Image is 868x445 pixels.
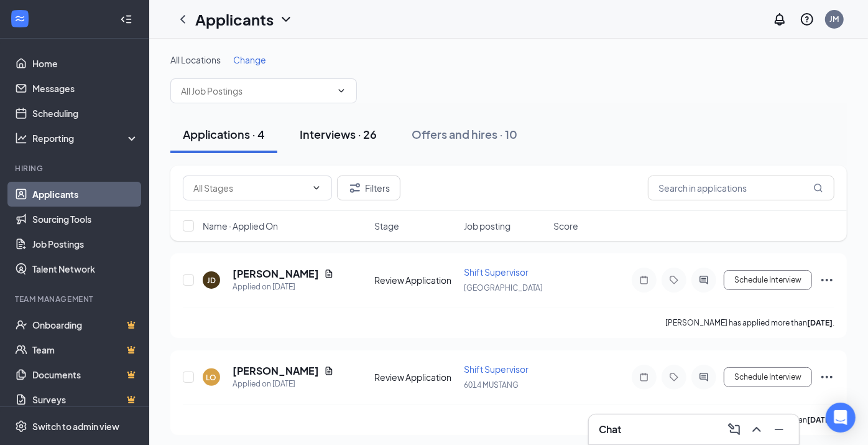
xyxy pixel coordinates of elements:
[32,256,139,281] a: Talent Network
[800,12,815,27] svg: QuestionInfo
[724,367,812,387] button: Schedule Interview
[195,9,274,30] h1: Applicants
[830,14,839,24] div: JM
[348,180,362,195] svg: Filter
[32,362,139,387] a: DocumentsCrown
[727,422,742,437] svg: ComposeMessage
[32,337,139,362] a: TeamCrown
[665,317,834,328] p: [PERSON_NAME] has applied more than .
[32,420,119,433] div: Switch to admin view
[813,183,823,193] svg: MagnifyingGlass
[807,318,833,327] b: [DATE]
[374,220,399,232] span: Stage
[233,267,319,281] h5: [PERSON_NAME]
[32,101,139,126] a: Scheduling
[207,275,216,286] div: JD
[667,372,681,382] svg: Tag
[336,86,346,96] svg: ChevronDown
[464,380,519,390] span: 6014 MUSTANG
[637,372,652,382] svg: Note
[648,176,834,200] input: Search in applications
[32,76,139,101] a: Messages
[464,266,529,278] span: Shift Supervisor
[32,51,139,76] a: Home
[464,283,543,293] span: [GEOGRAPHIC_DATA]
[747,419,767,439] button: ChevronUp
[696,372,711,382] svg: ActiveChat
[667,275,681,285] svg: Tag
[749,422,764,437] svg: ChevronUp
[32,387,139,412] a: SurveysCrown
[203,220,278,232] span: Name · Applied On
[312,183,321,193] svg: ChevronDown
[14,12,26,25] svg: WorkstreamLogo
[32,312,139,337] a: OnboardingCrown
[772,12,787,27] svg: Notifications
[15,132,27,144] svg: Analysis
[724,419,744,439] button: ComposeMessage
[32,207,139,232] a: Sourcing Tools
[120,13,132,26] svg: Collapse
[193,181,307,195] input: All Stages
[15,420,27,433] svg: Settings
[183,126,265,142] div: Applications · 4
[15,163,136,174] div: Hiring
[233,54,266,65] span: Change
[324,366,334,376] svg: Document
[300,126,377,142] div: Interviews · 26
[175,12,190,27] svg: ChevronLeft
[32,232,139,256] a: Job Postings
[233,378,334,390] div: Applied on [DATE]
[724,270,812,290] button: Schedule Interview
[820,370,834,385] svg: Ellipses
[279,12,293,27] svg: ChevronDown
[599,423,621,436] h3: Chat
[769,419,789,439] button: Minimize
[181,84,331,98] input: All Job Postings
[464,220,510,232] span: Job posting
[807,415,833,424] b: [DATE]
[374,371,456,383] div: Review Application
[32,182,139,207] a: Applicants
[337,176,400,200] button: Filter Filters
[637,275,652,285] svg: Note
[412,126,517,142] div: Offers and hires · 10
[170,54,221,65] span: All Locations
[772,422,787,437] svg: Minimize
[464,363,529,375] span: Shift Supervisor
[206,372,217,383] div: LO
[820,273,834,288] svg: Ellipses
[15,294,136,304] div: Team Management
[553,220,578,232] span: Score
[233,364,319,378] h5: [PERSON_NAME]
[826,403,856,433] div: Open Intercom Messenger
[32,132,139,144] div: Reporting
[324,269,334,279] svg: Document
[233,281,334,293] div: Applied on [DATE]
[374,274,456,286] div: Review Application
[696,275,711,285] svg: ActiveChat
